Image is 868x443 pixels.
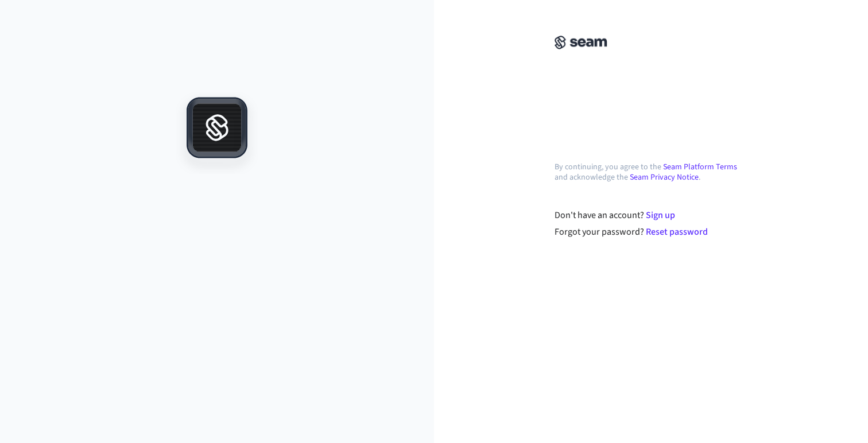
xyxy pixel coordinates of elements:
[555,162,747,182] p: By continuing, you agree to the and acknowledge the .
[555,225,748,239] div: Forgot your password?
[646,209,675,222] a: Sign up
[555,208,748,222] div: Don't have an account?
[630,172,699,183] a: Seam Privacy Notice
[663,161,737,173] a: Seam Platform Terms
[555,36,607,49] img: Seam Console
[646,226,708,238] a: Reset password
